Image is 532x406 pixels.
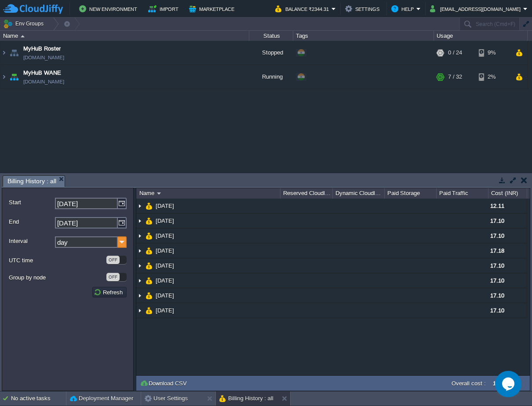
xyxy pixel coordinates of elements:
[157,192,161,195] img: AMDAwAAAACH5BAEAAAAALAAAAAABAAEAAAICRAEAOw==
[136,243,143,258] img: AMDAwAAAACH5BAEAAAAALAAAAAABAAEAAAICRAEAOw==
[434,31,527,41] div: Usage
[23,44,61,53] a: MyHuB Roster
[136,273,143,288] img: AMDAwAAAACH5BAEAAAAALAAAAAABAAEAAAICRAEAOw==
[9,236,54,246] label: Interval
[140,379,189,387] button: Download CSV
[9,198,54,207] label: Start
[490,217,504,224] span: 17.10
[490,292,504,299] span: 17.10
[148,4,181,14] button: Import
[8,65,20,89] img: AMDAwAAAACH5BAEAAAAALAAAAAABAAEAAAICRAEAOw==
[448,65,462,89] div: 7 / 32
[146,258,153,273] img: AMDAwAAAACH5BAEAAAAALAAAAAABAAEAAAICRAEAOw==
[145,394,188,403] button: User Settings
[155,277,175,284] a: [DATE]
[495,371,523,397] iframe: chat widget
[294,31,434,41] div: Tags
[155,232,175,239] a: [DATE]
[23,53,64,62] a: [DOMAIN_NAME]
[23,77,64,86] a: [DOMAIN_NAME]
[146,243,153,258] img: AMDAwAAAACH5BAEAAAAALAAAAAABAAEAAAICRAEAOw==
[136,199,143,213] img: AMDAwAAAACH5BAEAAAAALAAAAAABAAEAAAICRAEAOw==
[94,288,125,296] button: Refresh
[21,35,25,37] img: AMDAwAAAACH5BAEAAAAALAAAAAABAAEAAAICRAEAOw==
[448,41,462,65] div: 0 / 24
[437,188,488,199] div: Paid Traffic
[249,65,293,89] div: Running
[79,4,140,14] button: New Environment
[490,203,504,209] span: 12.11
[0,65,7,89] img: AMDAwAAAACH5BAEAAAAALAAAAAABAAEAAAICRAEAOw==
[3,4,63,14] img: CloudJiffy
[345,4,382,14] button: Settings
[70,394,133,403] button: Deployment Manager
[3,18,47,30] button: Env Groups
[452,380,486,387] label: Overall cost :
[479,41,507,65] div: 9%
[9,273,106,282] label: Group by node
[333,188,384,199] div: Dynamic Cloudlets
[281,188,332,199] div: Reserved Cloudlets
[137,188,280,199] div: Name
[9,256,106,265] label: UTC time
[9,217,54,226] label: End
[146,288,153,303] img: AMDAwAAAACH5BAEAAAAALAAAAAABAAEAAAICRAEAOw==
[146,214,153,228] img: AMDAwAAAACH5BAEAAAAALAAAAAABAAEAAAICRAEAOw==
[155,307,175,314] a: [DATE]
[146,303,153,318] img: AMDAwAAAACH5BAEAAAAALAAAAAABAAEAAAICRAEAOw==
[155,262,175,269] a: [DATE]
[479,65,507,89] div: 2%
[250,31,293,41] div: Status
[23,69,61,77] a: MyHuB WANE
[8,41,20,65] img: AMDAwAAAACH5BAEAAAAALAAAAAABAAEAAAICRAEAOw==
[490,232,504,239] span: 17.10
[136,214,143,228] img: AMDAwAAAACH5BAEAAAAALAAAAAABAAEAAAICRAEAOw==
[106,256,120,264] div: OFF
[136,228,143,243] img: AMDAwAAAACH5BAEAAAAALAAAAAABAAEAAAICRAEAOw==
[11,391,66,406] div: No active tasks
[493,380,510,387] label: 131.86
[155,247,175,254] a: [DATE]
[136,258,143,273] img: AMDAwAAAACH5BAEAAAAALAAAAAABAAEAAAICRAEAOw==
[146,228,153,243] img: AMDAwAAAACH5BAEAAAAALAAAAAABAAEAAAICRAEAOw==
[155,202,175,210] a: [DATE]
[136,303,143,318] img: AMDAwAAAACH5BAEAAAAALAAAAAABAAEAAAICRAEAOw==
[219,394,273,403] button: Billing History : all
[391,4,416,14] button: Help
[249,41,293,65] div: Stopped
[155,292,175,299] a: [DATE]
[1,31,249,41] div: Name
[106,273,120,281] div: OFF
[0,41,7,65] img: AMDAwAAAACH5BAEAAAAALAAAAAABAAEAAAICRAEAOw==
[146,273,153,288] img: AMDAwAAAACH5BAEAAAAALAAAAAABAAEAAAICRAEAOw==
[490,262,504,269] span: 17.10
[146,199,153,213] img: AMDAwAAAACH5BAEAAAAALAAAAAABAAEAAAICRAEAOw==
[385,188,436,199] div: Paid Storage
[490,247,504,254] span: 17.18
[155,217,175,225] a: [DATE]
[430,4,523,14] button: [EMAIL_ADDRESS][DOMAIN_NAME]
[275,4,332,14] button: Balance ₹2344.31
[189,4,237,14] button: Marketplace
[490,307,504,314] span: 17.10
[490,277,504,284] span: 17.10
[489,188,527,199] div: Cost (INR)
[7,176,56,187] span: Billing History : all
[136,288,143,303] img: AMDAwAAAACH5BAEAAAAALAAAAAABAAEAAAICRAEAOw==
